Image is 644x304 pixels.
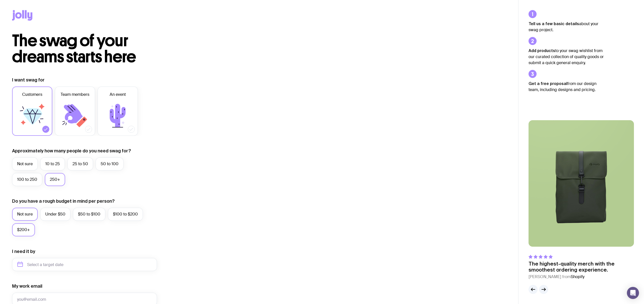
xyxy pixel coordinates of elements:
span: Customers [22,92,42,98]
label: Do you have a rough budget in mind per person? [12,198,115,204]
label: I need it by [12,248,35,254]
label: $100 to $200 [108,208,143,221]
label: Not sure [12,208,38,221]
label: 50 to 100 [96,157,124,170]
p: from our design team, including designs and pricing. [529,80,604,93]
label: Not sure [12,157,38,170]
p: about your swag project. [529,21,604,33]
p: to your swag wishlist from our curated collection of quality goods or submit a quick general enqu... [529,48,604,66]
strong: Get a free proposal [529,81,567,86]
span: Shopify [571,274,584,279]
label: Under $50 [40,208,70,221]
p: The highest-quality merch with the smoothest ordering experience. [529,261,634,273]
cite: [PERSON_NAME] from [529,274,634,280]
label: 250+ [45,173,65,186]
div: Open Intercom Messenger [627,287,639,299]
label: 10 to 25 [40,157,65,170]
label: I want swag for [12,77,45,83]
label: $50 to $100 [73,208,105,221]
label: 25 to 50 [67,157,93,170]
label: My work email [12,283,42,289]
label: 100 to 250 [12,173,42,186]
span: An event [110,92,126,98]
span: The swag of your dreams starts here [12,31,136,67]
label: $200+ [12,223,35,236]
input: Select a target date [12,258,157,271]
strong: Add products [529,48,555,53]
strong: Tell us a few basic details [529,21,579,26]
span: Team members [61,92,89,98]
label: Approximately how many people do you need swag for? [12,148,131,154]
